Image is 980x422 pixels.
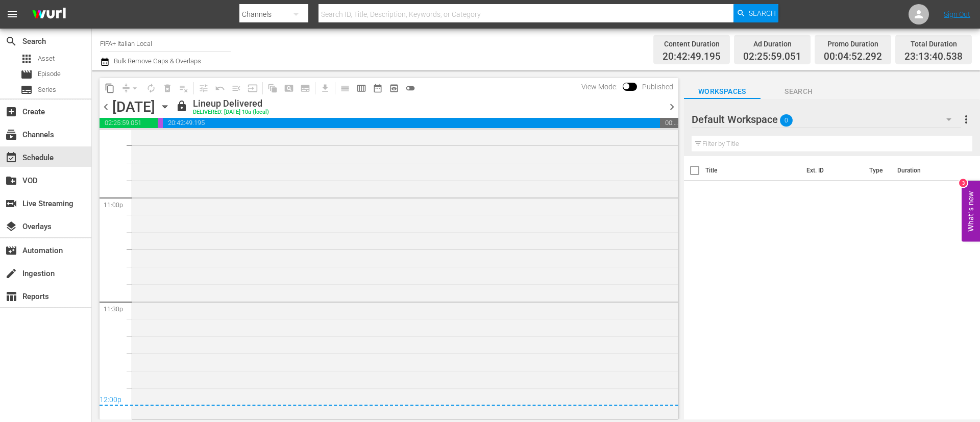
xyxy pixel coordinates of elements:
[5,175,17,187] span: VOD
[20,53,33,65] span: Asset
[5,220,17,233] span: Overlays
[637,83,678,91] span: Published
[5,267,17,280] span: Ingestion
[159,80,176,96] span: Select an event to delete
[824,51,882,63] span: 00:04:52.292
[193,98,269,109] div: Lineup Delivered
[261,78,281,98] span: Refresh All Search Blocks
[960,113,972,126] span: more_vert
[100,395,678,406] div: 12:00p
[143,80,159,96] span: Loop Content
[960,107,972,132] button: more_vert
[761,85,837,98] span: Search
[904,37,963,51] div: Total Duration
[402,80,419,96] span: 24 hours Lineup View is OFF
[666,101,678,113] span: chevron_right
[38,69,61,79] span: Episode
[663,37,721,51] div: Content Duration
[20,68,33,81] span: Episode
[733,4,778,22] button: Search
[38,54,55,64] span: Asset
[800,156,863,185] th: Ext. ID
[962,181,980,241] button: Open Feedback Widget
[100,118,158,128] span: 02:25:59.051
[112,57,201,65] span: Bulk Remove Gaps & Overlaps
[38,85,56,95] span: Series
[176,80,192,96] span: Clear Lineup
[356,83,366,93] span: calendar_view_week_outlined
[313,78,333,98] span: Download as CSV
[176,100,188,112] span: lock
[6,8,18,20] span: menu
[5,106,17,118] span: Create
[5,290,17,303] span: Reports
[944,10,970,18] a: Sign Out
[244,80,261,96] span: Update Metadata from Key Asset
[623,83,630,90] span: Toggle to switch from Published to Draft view.
[5,129,17,141] span: Channels
[749,4,776,22] span: Search
[663,51,721,63] span: 20:42:49.195
[660,118,678,128] span: 00:46:19.462
[163,118,659,128] span: 20:42:49.195
[576,83,623,91] span: View Mode:
[20,84,33,96] span: Series
[863,156,891,185] th: Type
[118,80,143,96] span: Remove Gaps & Overlaps
[228,80,244,96] span: Fill episodes with ad slates
[102,80,118,96] span: Copy Lineup
[904,51,963,63] span: 23:13:40.538
[5,152,17,164] span: Schedule
[112,98,155,115] div: [DATE]
[824,37,882,51] div: Promo Duration
[158,118,163,128] span: 00:04:52.292
[386,80,402,96] span: View Backup
[705,156,801,185] th: Title
[389,83,399,93] span: preview_outlined
[5,244,17,257] span: Automation
[780,110,793,131] span: 0
[5,197,17,210] span: Live Streaming
[24,3,73,27] img: ans4CAIJ8jUAAAAAAAAAAAAAAAAAAAAAAAAgQb4GAAAAAAAAAAAAAAAAAAAAAAAAJMjXAAAAAAAAAAAAAAAAAAAAAAAAgAT5G...
[692,105,961,134] div: Default Workspace
[959,179,967,187] div: 3
[100,101,112,113] span: chevron_left
[373,83,383,93] span: date_range_outlined
[405,83,415,93] span: toggle_off
[743,37,801,51] div: Ad Duration
[353,80,370,96] span: Week Calendar View
[193,109,269,116] div: DELIVERED: [DATE] 10a (local)
[212,80,228,96] span: Revert to Primary Episode
[105,83,115,93] span: content_copy
[5,35,17,47] span: Search
[192,78,212,98] span: Customize Events
[743,51,801,63] span: 02:25:59.051
[684,85,761,98] span: Workspaces
[891,156,952,185] th: Duration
